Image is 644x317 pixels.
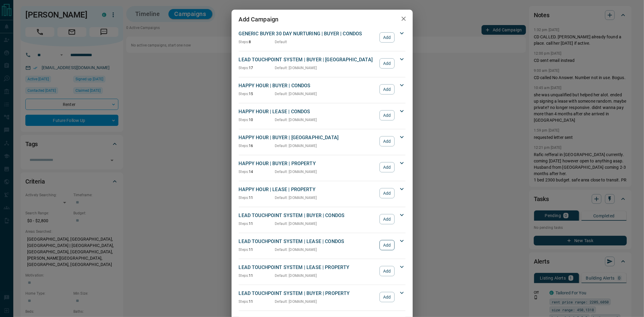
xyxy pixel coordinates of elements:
span: Steps: [239,248,249,252]
p: Default : [DOMAIN_NAME] [275,91,317,97]
h2: Add Campaign [232,10,286,29]
p: Default : [DOMAIN_NAME] [275,169,317,175]
p: 11 [239,195,275,200]
p: 14 [239,169,275,175]
button: Add [380,214,394,224]
p: LEAD TOUCHPOINT SYSTEM | LEASE | PROPERTY [239,264,377,271]
span: Steps: [239,66,249,70]
span: Steps: [239,118,249,122]
p: 16 [239,143,275,149]
p: LEAD TOUCHPOINT SYSTEM | BUYER | [GEOGRAPHIC_DATA] [239,56,377,63]
p: 11 [239,273,275,278]
span: Steps: [239,40,249,44]
p: HAPPY HOUR | LEASE | PROPERTY [239,186,377,193]
p: Default [275,39,287,45]
div: HAPPY HOUR | BUYER | [GEOGRAPHIC_DATA]Steps:16Default: [DOMAIN_NAME]Add [239,133,405,150]
div: HAPPY HOUR | BUYER | PROPERTYSteps:14Default: [DOMAIN_NAME]Add [239,159,405,176]
p: 11 [239,247,275,252]
span: Steps: [239,274,249,278]
p: GENERIC BUYER 30 DAY NURTURING | BUYER | CONDOS [239,30,377,37]
p: 11 [239,299,275,304]
p: Default : [DOMAIN_NAME] [275,299,317,304]
button: Add [380,292,394,302]
button: Add [380,84,394,94]
span: Steps: [239,222,249,226]
span: Steps: [239,170,249,174]
p: 17 [239,65,275,71]
span: Steps: [239,196,249,200]
span: Steps: [239,92,249,96]
div: LEAD TOUCHPOINT SYSTEM | LEASE | CONDOSSteps:11Default: [DOMAIN_NAME]Add [239,237,405,254]
p: Default : [DOMAIN_NAME] [275,221,317,226]
button: Add [380,58,394,69]
p: Default : [DOMAIN_NAME] [275,273,317,278]
p: Default : [DOMAIN_NAME] [275,143,317,149]
div: HAPPY HOUR | BUYER | CONDOSSteps:15Default: [DOMAIN_NAME]Add [239,81,405,98]
p: Default : [DOMAIN_NAME] [275,65,317,71]
p: 8 [239,39,275,45]
button: Add [380,240,394,250]
p: HAPPY HOUR | BUYER | CONDOS [239,82,377,89]
button: Add [380,162,394,172]
div: HAPPY HOUR | LEASE | CONDOSSteps:10Default: [DOMAIN_NAME]Add [239,107,405,124]
p: 10 [239,117,275,123]
p: HAPPY HOUR | LEASE | CONDOS [239,108,377,115]
p: Default : [DOMAIN_NAME] [275,247,317,252]
div: HAPPY HOUR | LEASE | PROPERTYSteps:11Default: [DOMAIN_NAME]Add [239,185,405,202]
p: HAPPY HOUR | BUYER | PROPERTY [239,160,377,167]
div: LEAD TOUCHPOINT SYSTEM | BUYER | PROPERTYSteps:11Default: [DOMAIN_NAME]Add [239,289,405,306]
p: HAPPY HOUR | BUYER | [GEOGRAPHIC_DATA] [239,134,377,141]
button: Add [380,136,394,146]
span: Steps: [239,144,249,148]
p: LEAD TOUCHPOINT SYSTEM | BUYER | PROPERTY [239,290,377,297]
button: Add [380,32,394,43]
div: LEAD TOUCHPOINT SYSTEM | LEASE | PROPERTYSteps:11Default: [DOMAIN_NAME]Add [239,263,405,280]
p: 11 [239,221,275,226]
p: LEAD TOUCHPOINT SYSTEM | BUYER | CONDOS [239,212,377,219]
p: Default : [DOMAIN_NAME] [275,117,317,123]
div: GENERIC BUYER 30 DAY NURTURING | BUYER | CONDOSSteps:8DefaultAdd [239,29,405,46]
p: LEAD TOUCHPOINT SYSTEM | LEASE | CONDOS [239,238,377,245]
p: 15 [239,91,275,97]
button: Add [380,110,394,120]
span: Steps: [239,299,249,304]
div: LEAD TOUCHPOINT SYSTEM | BUYER | CONDOSSteps:11Default: [DOMAIN_NAME]Add [239,211,405,228]
p: Default : [DOMAIN_NAME] [275,195,317,200]
button: Add [380,266,394,276]
div: LEAD TOUCHPOINT SYSTEM | BUYER | [GEOGRAPHIC_DATA]Steps:17Default: [DOMAIN_NAME]Add [239,55,405,72]
button: Add [380,188,394,198]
